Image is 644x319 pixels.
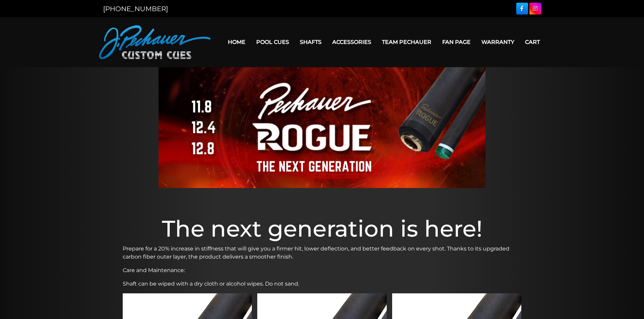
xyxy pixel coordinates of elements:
p: Shaft can be wiped with a dry cloth or alcohol wipes. Do not sand. [123,280,522,288]
a: Shafts [294,33,327,51]
a: Fan Page [437,33,476,51]
a: Warranty [476,33,520,51]
h1: The next generation is here! [123,215,522,242]
a: Accessories [327,33,377,51]
a: Pool Cues [251,33,294,51]
a: Home [222,33,251,51]
p: Prepare for a 20% increase in stiffness that will give you a firmer hit, lower deflection, and be... [123,245,522,261]
p: Care and Maintenance: [123,266,522,274]
a: Team Pechauer [377,33,437,51]
a: [PHONE_NUMBER] [103,5,168,13]
a: Cart [520,33,545,51]
img: Pechauer Custom Cues [99,25,211,59]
